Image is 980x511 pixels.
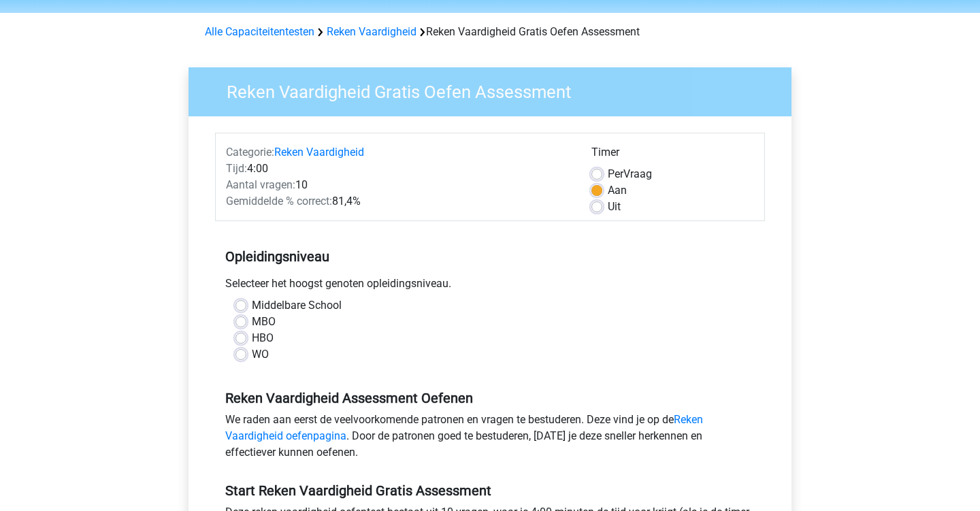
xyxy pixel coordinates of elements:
[216,161,581,177] div: 4:00
[252,297,342,314] label: Middelbare School
[215,412,765,466] div: We raden aan eerst de veelvoorkomende patronen en vragen te bestuderen. Deze vind je op de . Door...
[591,144,754,166] div: Timer
[225,390,755,406] h5: Reken Vaardigheid Assessment Oefenen
[274,146,364,159] a: Reken Vaardigheid
[225,243,755,270] h5: Opleidingsniveau
[225,482,755,499] h5: Start Reken Vaardigheid Gratis Assessment
[608,167,623,180] span: Per
[215,276,765,297] div: Selecteer het hoogst genoten opleidingsniveau.
[327,25,416,38] a: Reken Vaardigheid
[199,24,781,40] div: Reken Vaardigheid Gratis Oefen Assessment
[216,177,581,193] div: 10
[210,76,781,103] h3: Reken Vaardigheid Gratis Oefen Assessment
[608,182,627,199] label: Aan
[608,166,652,182] label: Vraag
[226,162,247,175] span: Tijd:
[252,330,274,346] label: HBO
[226,146,274,159] span: Categorie:
[216,193,581,210] div: 81,4%
[252,346,269,363] label: WO
[608,199,621,215] label: Uit
[252,314,276,330] label: MBO
[226,178,295,191] span: Aantal vragen:
[205,25,314,38] a: Alle Capaciteitentesten
[226,195,332,208] span: Gemiddelde % correct:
